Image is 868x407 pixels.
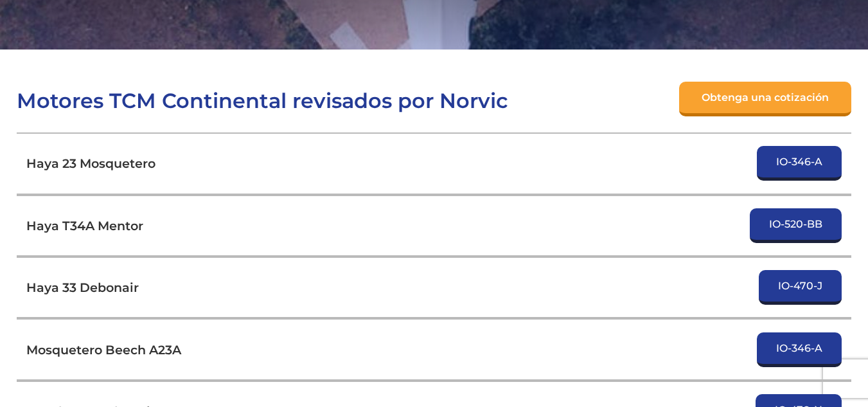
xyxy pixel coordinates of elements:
[769,218,822,230] font: IO-520-BB
[776,156,822,168] font: IO-346-A
[679,82,851,116] a: Obtenga una cotización
[757,332,842,367] a: IO-346-A
[26,280,139,295] font: Haya 33 Debonair
[17,88,508,113] font: Motores TCM Continental revisados por Norvic
[757,146,842,181] a: IO-346-A
[759,270,842,305] a: IO-470-J
[26,156,155,171] font: Haya 23 Mosquetero
[778,280,822,292] font: IO-470-J
[776,342,822,354] font: IO-346-A
[26,342,181,357] font: Mosquetero Beech A23A
[702,91,829,104] font: Obtenga una cotización
[26,218,143,233] font: Haya T34A Mentor
[750,208,842,243] a: IO-520-BB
